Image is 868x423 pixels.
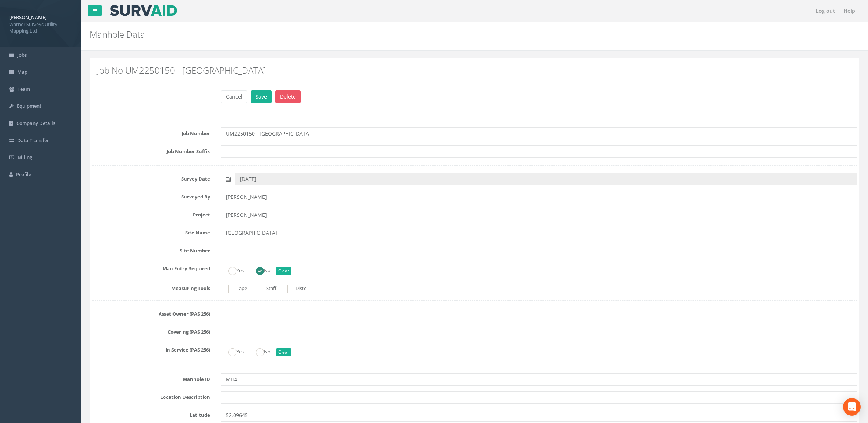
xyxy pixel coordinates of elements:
[86,227,216,236] label: Site Name
[86,127,216,137] label: Job Number
[251,90,272,103] button: Save
[86,391,216,401] label: Location Description
[221,264,244,275] label: Yes
[221,90,247,103] button: Cancel
[221,282,247,293] label: Tape
[86,409,216,419] label: Latitude
[249,346,271,356] label: No
[17,68,27,75] span: Map
[16,171,31,178] span: Profile
[86,173,216,182] label: Survey Date
[251,282,276,293] label: Staff
[86,308,216,318] label: Asset Owner (PAS 256)
[17,103,41,109] span: Equipment
[86,245,216,254] label: Site Number
[86,326,216,335] label: Covering (PAS 256)
[86,282,216,292] label: Measuring Tools
[9,12,71,34] a: [PERSON_NAME] Warner Surveys Utility Mapping Ltd
[17,137,49,144] span: Data Transfer
[17,52,27,58] span: Jobs
[86,191,216,200] label: Surveyed By
[221,346,244,356] label: Yes
[276,267,291,275] button: Clear
[9,21,71,34] span: Warner Surveys Utility Mapping Ltd
[280,282,307,293] label: Disto
[86,344,216,353] label: In Service (PAS 256)
[86,373,216,383] label: Manhole ID
[16,120,55,126] span: Company Details
[90,30,729,39] h2: Manhole Data
[86,145,216,155] label: Job Number Suffix
[843,398,861,416] div: Open Intercom Messenger
[86,209,216,218] label: Project
[9,14,46,21] strong: [PERSON_NAME]
[18,154,32,160] span: Billing
[86,263,216,272] label: Man Entry Required
[276,348,291,356] button: Clear
[275,90,301,103] button: Delete
[249,264,271,275] label: No
[18,86,30,92] span: Team
[97,66,852,75] h2: Job No UM2250150 - [GEOGRAPHIC_DATA]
